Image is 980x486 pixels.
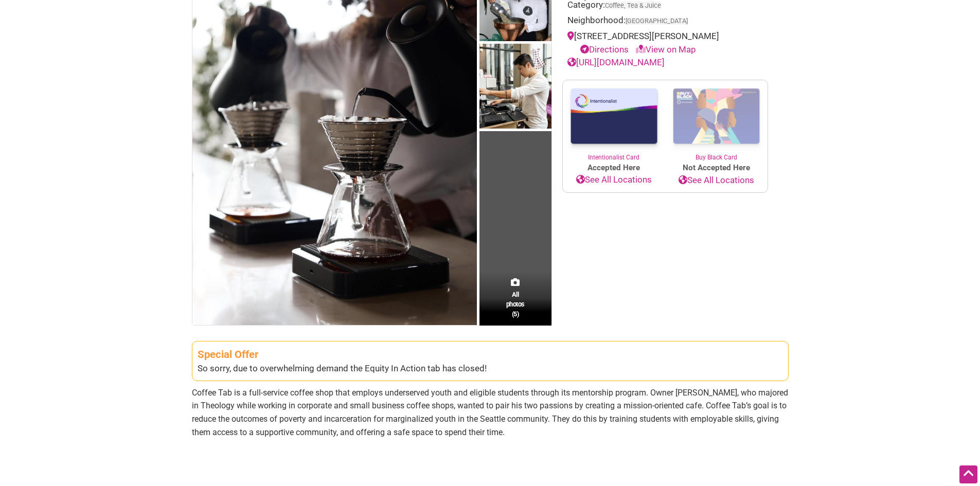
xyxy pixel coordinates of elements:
[665,80,768,153] img: Buy Black Card
[626,18,688,25] span: [GEOGRAPHIC_DATA]
[959,465,977,483] div: Scroll Back to Top
[567,14,763,30] div: Neighborhood:
[636,44,696,55] a: View on Map
[567,30,763,56] div: [STREET_ADDRESS][PERSON_NAME]
[563,80,665,153] img: Intentionalist Card
[198,347,783,363] div: Special Offer
[506,290,525,319] span: All photos (5)
[563,173,665,187] a: See All Locations
[198,362,783,375] div: So sorry, due to overwhelming demand the Equity In Action tab has closed!
[665,80,768,163] a: Buy Black Card
[665,162,768,174] span: Not Accepted Here
[563,162,665,174] span: Accepted Here
[479,44,551,131] img: Coffee Tab owner Johnathan Tran making coffee
[563,80,665,162] a: Intentionalist Card
[567,57,665,67] a: [URL][DOMAIN_NAME]
[605,2,661,9] a: Coffee, Tea & Juice
[580,44,629,55] a: Directions
[665,174,768,187] a: See All Locations
[192,386,789,439] p: Coffee Tab is a full-service coffee shop that employs underserved youth and eligible students thr...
